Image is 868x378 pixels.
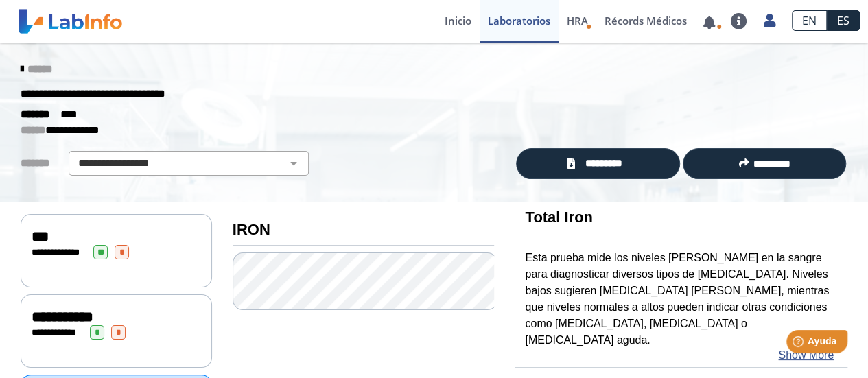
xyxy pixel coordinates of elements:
[746,324,853,363] iframe: Help widget launcher
[233,221,270,238] b: IRON
[827,10,860,31] a: ES
[567,14,588,27] span: HRA
[525,250,837,349] p: Esta prueba mide los niveles [PERSON_NAME] en la sangre para diagnosticar diversos tipos de [MEDI...
[792,10,827,31] a: EN
[525,209,592,226] b: Total Iron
